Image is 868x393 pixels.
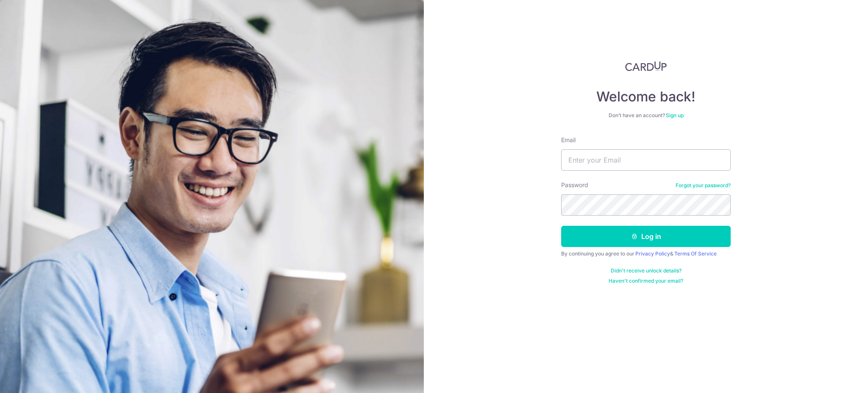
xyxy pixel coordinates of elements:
label: Email [561,136,576,144]
a: Didn't receive unlock details? [611,267,682,274]
button: Log in [561,226,731,247]
input: Enter your Email [561,149,731,171]
a: Haven't confirmed your email? [609,278,683,284]
h4: Welcome back! [561,88,731,105]
img: CardUp Logo [625,61,667,71]
a: Privacy Policy [635,250,670,257]
a: Sign up [666,112,684,118]
a: Forgot your password? [676,182,731,189]
a: Terms Of Service [674,250,717,257]
label: Password [561,181,588,189]
div: By continuing you agree to our & [561,250,731,257]
div: Don’t have an account? [561,112,731,119]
